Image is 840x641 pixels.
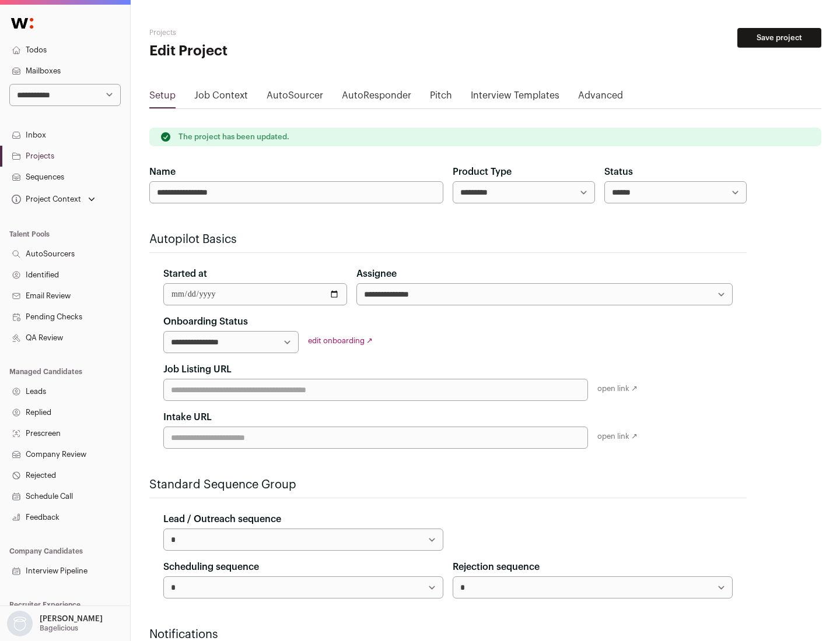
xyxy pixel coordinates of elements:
a: AutoResponder [342,89,411,107]
button: Open dropdown [5,611,105,636]
a: Setup [149,89,176,107]
button: Save project [737,28,821,48]
label: Onboarding Status [163,315,248,329]
label: Status [604,165,633,179]
button: Open dropdown [9,191,97,207]
a: AutoSourcer [267,89,323,107]
h2: Autopilot Basics [149,231,747,248]
label: Product Type [453,165,512,179]
a: Job Context [194,89,248,107]
img: nopic.png [7,611,33,636]
a: Pitch [430,89,452,107]
label: Name [149,165,176,179]
label: Intake URL [163,410,212,424]
label: Assignee [356,267,397,281]
label: Started at [163,267,207,281]
h1: Edit Project [149,42,373,61]
a: Advanced [578,89,623,107]
p: Bagelicious [40,624,78,633]
img: Wellfound [5,12,40,35]
h2: Projects [149,28,373,37]
p: [PERSON_NAME] [40,614,103,624]
label: Job Listing URL [163,362,232,376]
h2: Standard Sequence Group [149,477,747,493]
a: edit onboarding ↗ [308,337,373,344]
label: Scheduling sequence [163,560,259,574]
div: Project Context [9,195,81,204]
a: Interview Templates [471,89,559,107]
p: The project has been updated. [178,132,289,142]
label: Lead / Outreach sequence [163,512,281,526]
label: Rejection sequence [453,560,540,574]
